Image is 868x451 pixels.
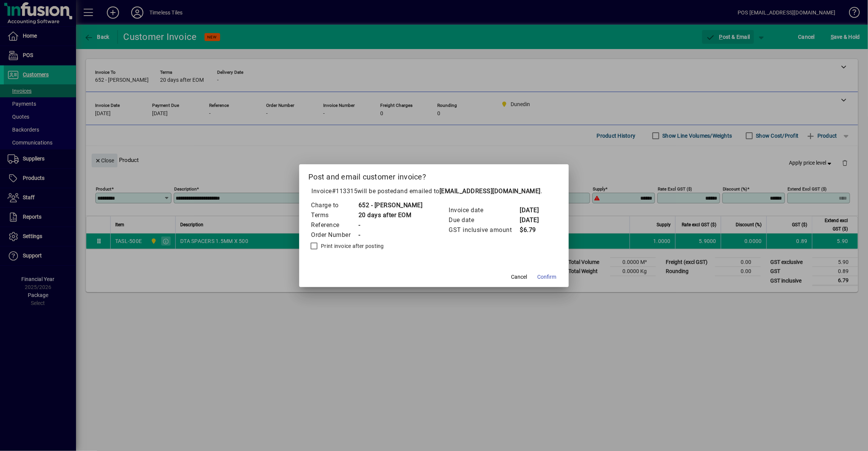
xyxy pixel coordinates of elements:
button: Cancel [507,270,532,284]
td: [DATE] [520,205,550,215]
td: Terms [311,210,358,220]
td: Invoice date [449,205,520,215]
td: - [358,220,423,230]
span: Confirm [538,273,557,281]
td: 20 days after EOM [358,210,423,220]
td: - [358,230,423,240]
span: #113315 [332,187,358,195]
h2: Post and email customer invoice? [299,164,569,186]
td: 652 - [PERSON_NAME] [358,200,423,210]
b: [EMAIL_ADDRESS][DOMAIN_NAME] [440,187,541,195]
td: Reference [311,220,358,230]
p: Invoice will be posted . [308,187,560,196]
td: Charge to [311,200,358,210]
td: Due date [449,215,520,225]
span: Cancel [511,273,527,281]
span: and emailed to [397,187,541,195]
button: Confirm [535,270,560,284]
td: [DATE] [520,215,550,225]
td: Order Number [311,230,358,240]
td: GST inclusive amount [449,225,520,235]
td: $6.79 [520,225,550,235]
label: Print invoice after posting [319,242,384,250]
